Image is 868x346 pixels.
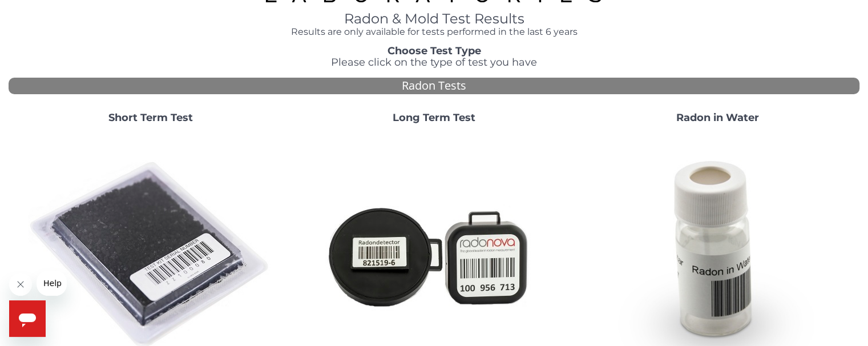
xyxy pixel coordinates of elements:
[676,111,759,124] strong: Radon in Water
[9,273,32,296] iframe: Close message
[393,111,475,124] strong: Long Term Test
[331,56,537,69] span: Please click on the type of test you have
[264,27,604,37] h4: Results are only available for tests performed in the last 6 years
[387,45,481,57] strong: Choose Test Type
[37,271,67,296] iframe: Message from company
[264,11,604,26] h1: Radon & Mold Test Results
[108,111,193,124] strong: Short Term Test
[9,78,859,94] div: Radon Tests
[9,300,46,337] iframe: Button to launch messaging window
